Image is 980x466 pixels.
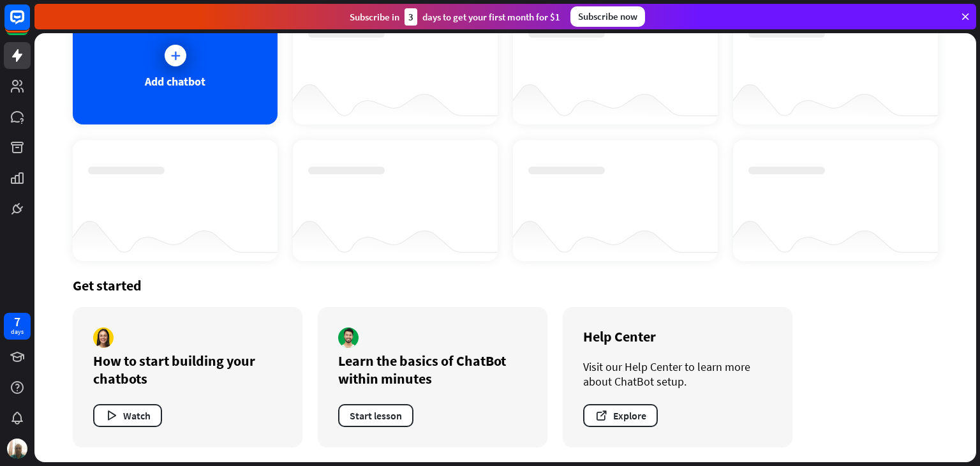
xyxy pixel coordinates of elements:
div: How to start building your chatbots [93,352,282,387]
div: Help Center [583,327,772,345]
div: Subscribe now [570,6,645,27]
button: Open LiveChat chat widget [10,5,48,43]
img: author [338,327,359,348]
div: days [11,327,24,336]
div: Visit our Help Center to learn more about ChatBot setup. [583,359,772,389]
button: Watch [93,404,162,427]
div: 7 [14,316,20,327]
button: Explore [583,404,658,427]
div: Subscribe in days to get your first month for $1 [350,8,560,26]
div: Add chatbot [145,74,205,89]
a: 7 days [4,313,31,340]
div: 3 [405,8,417,26]
div: Learn the basics of ChatBot within minutes [338,352,527,387]
img: author [93,327,114,348]
div: Get started [73,276,938,294]
button: Start lesson [338,404,413,427]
